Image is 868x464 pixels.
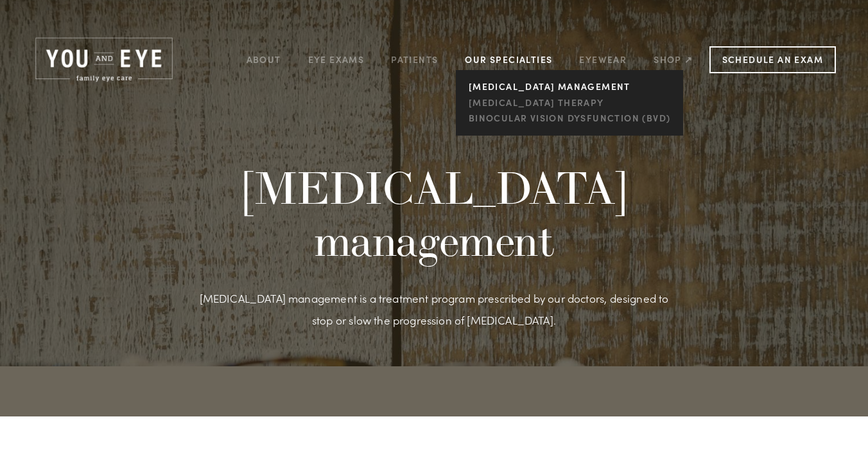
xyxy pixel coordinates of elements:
[654,49,693,69] a: Shop ↗
[191,287,678,331] p: [MEDICAL_DATA] management is a treatment program prescribed by our doctors, designed to stop or s...
[247,49,281,69] a: About
[308,49,365,69] a: Eye Exams
[32,35,176,84] img: Rochester, MN | You and Eye | Family Eye Care
[391,49,438,69] a: Patients
[465,79,673,95] a: [MEDICAL_DATA] management
[191,162,678,265] h1: [MEDICAL_DATA] management
[709,46,836,73] a: Schedule an Exam
[465,94,673,111] a: [MEDICAL_DATA] Therapy
[465,111,673,127] a: Binocular Vision Dysfunction (BVD)
[579,49,627,69] a: Eyewear
[465,53,552,66] a: Our Specialties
